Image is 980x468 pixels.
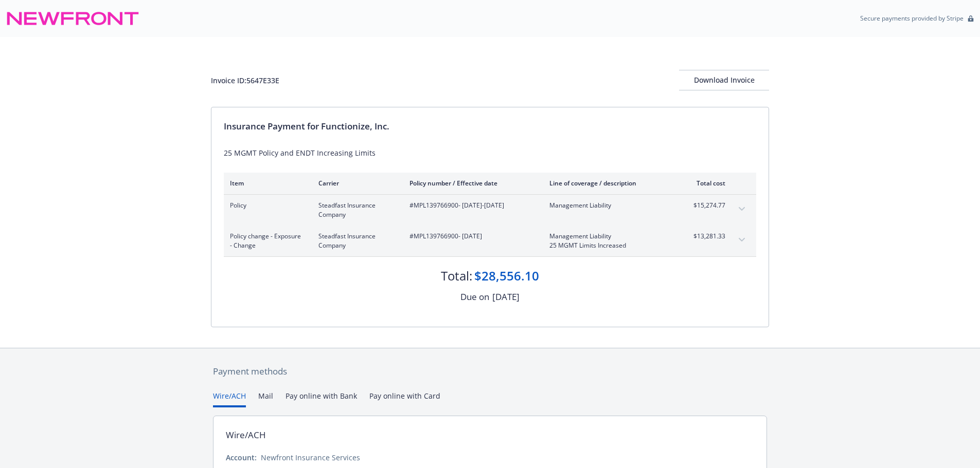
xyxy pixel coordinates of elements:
[687,179,725,188] div: Total cost
[213,365,767,378] div: Payment methods
[318,201,393,219] span: Steadfast Insurance Company
[441,267,472,285] div: Total:
[230,232,302,250] span: Policy change - Exposure - Change
[409,179,533,188] div: Policy number / Effective date
[492,290,520,304] div: [DATE]
[226,428,266,442] div: Wire/ACH
[226,452,257,463] div: Account:
[860,14,964,23] p: Secure payments provided by Stripe
[369,390,440,407] button: Pay online with Card
[679,70,769,90] div: Download Invoice
[409,201,533,210] span: #MPL139766900 - [DATE]-[DATE]
[318,179,393,188] div: Carrier
[409,232,533,241] span: #MPL139766900 - [DATE]
[734,232,750,248] button: expand content
[549,232,670,250] span: Management Liability25 MGMT Limits Increased
[549,232,670,241] span: Management Liability
[318,232,393,250] span: Steadfast Insurance Company
[549,179,670,188] div: Line of coverage / description
[261,452,360,463] div: Newfront Insurance Services
[286,390,357,407] button: Pay online with Bank
[224,147,756,158] div: 25 MGMT Policy and ENDT Increasing Limits
[679,70,769,90] button: Download Invoice
[258,390,273,407] button: Mail
[213,390,246,407] button: Wire/ACH
[211,75,279,86] div: Invoice ID: 5647E33E
[224,226,756,256] div: Policy change - Exposure - ChangeSteadfast Insurance Company#MPL139766900- [DATE]Management Liabi...
[687,201,725,210] span: $15,274.77
[224,195,756,226] div: PolicySteadfast Insurance Company#MPL139766900- [DATE]-[DATE]Management Liability$15,274.77expand...
[734,201,750,217] button: expand content
[230,201,302,210] span: Policy
[549,201,670,210] span: Management Liability
[460,290,489,304] div: Due on
[549,241,670,250] span: 25 MGMT Limits Increased
[230,179,302,188] div: Item
[474,267,539,285] div: $28,556.10
[224,120,756,133] div: Insurance Payment for Functionize, Inc.
[687,232,725,241] span: $13,281.33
